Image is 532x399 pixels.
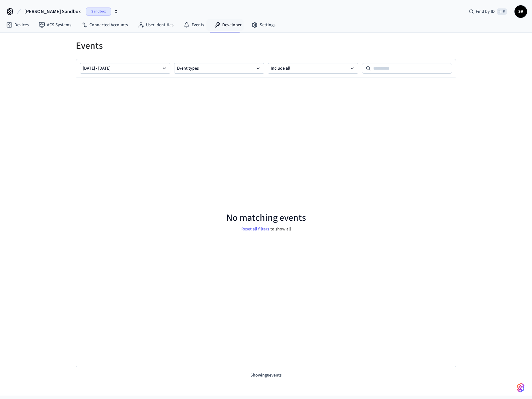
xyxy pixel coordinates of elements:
a: User Identities [133,19,178,31]
a: Developer [209,19,247,31]
button: Reset all filters [240,225,270,234]
a: Connected Accounts [76,19,133,31]
div: Find by ID⌘ K [464,6,512,17]
button: [DATE] - [DATE] [80,63,170,74]
span: Find by ID [476,8,495,15]
p: to show all [270,226,291,233]
span: [PERSON_NAME] Sandbox [24,8,81,15]
a: Devices [1,19,34,31]
button: Include all [268,63,358,74]
a: Settings [247,19,280,31]
span: Sandbox [86,7,111,16]
a: ACS Systems [34,19,76,31]
a: Events [178,19,209,31]
p: Showing 0 events [76,372,456,379]
button: SV [514,5,527,18]
h1: Events [76,40,456,52]
button: Event types [174,63,264,74]
img: SeamLogoGradient.69752ec5.svg [517,383,524,393]
span: SV [515,6,526,17]
p: No matching events [226,212,306,224]
span: ⌘ K [497,8,507,15]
